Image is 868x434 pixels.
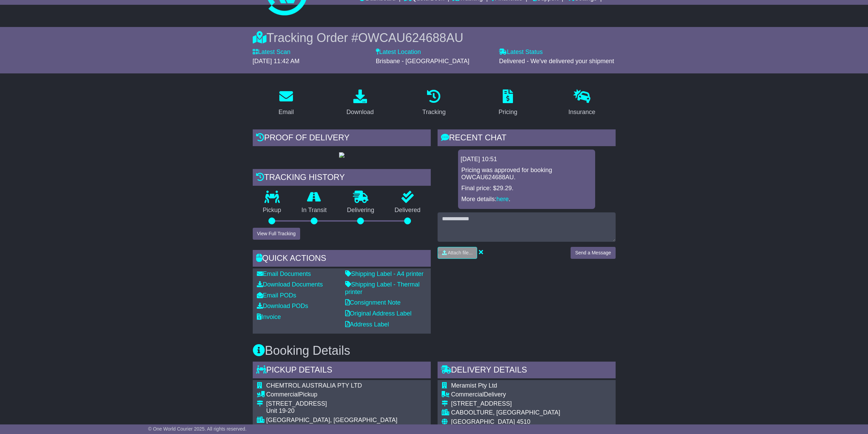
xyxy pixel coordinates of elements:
[253,169,431,187] div: Tracking history
[451,409,560,417] div: CABOOLTURE, [GEOGRAPHIC_DATA]
[571,247,615,259] button: Send a Message
[418,87,450,119] a: Tracking
[266,391,398,398] div: Pickup
[384,207,431,214] p: Delivered
[569,108,595,117] div: Insurance
[451,400,560,408] div: [STREET_ADDRESS]
[451,418,515,425] span: [GEOGRAPHIC_DATA]
[253,362,431,380] div: Pickup Details
[345,310,412,317] a: Original Address Label
[253,344,616,358] h3: Booking Details
[253,58,300,65] span: [DATE] 11:42 AM
[266,407,398,415] div: Unit 19-20
[347,108,374,117] div: Download
[499,48,543,56] label: Latest Status
[257,292,296,299] a: Email PODs
[564,87,600,119] a: Insurance
[257,313,281,320] a: Invoice
[253,207,292,214] p: Pickup
[345,281,420,295] a: Shipping Label - Thermal printer
[253,250,431,268] div: Quick Actions
[345,321,389,328] a: Address Label
[253,228,300,240] button: View Full Tracking
[499,58,614,65] span: Delivered - We've delivered your shipment
[257,281,323,288] a: Download Documents
[339,152,344,158] img: GetPodImage
[266,417,398,424] div: [GEOGRAPHIC_DATA], [GEOGRAPHIC_DATA]
[345,270,424,277] a: Shipping Label - A4 printer
[257,270,311,277] a: Email Documents
[438,129,616,148] div: RECENT CHAT
[461,185,592,192] p: Final price: $29.29.
[376,48,421,56] label: Latest Location
[253,30,616,45] div: Tracking Order #
[337,207,385,214] p: Delivering
[497,196,509,202] a: here
[345,299,401,306] a: Consignment Note
[494,87,522,119] a: Pricing
[342,87,378,119] a: Download
[253,129,431,148] div: Proof of Delivery
[376,58,469,65] span: Brisbane - [GEOGRAPHIC_DATA]
[461,156,592,163] div: [DATE] 10:51
[274,87,298,119] a: Email
[266,391,299,398] span: Commercial
[257,303,308,309] a: Download PODs
[422,108,445,117] div: Tracking
[148,426,247,432] span: © One World Courier 2025. All rights reserved.
[291,207,337,214] p: In Transit
[266,382,362,389] span: CHEMTROL AUSTRALIA PTY LTD
[438,362,616,380] div: Delivery Details
[451,382,497,389] span: Meramist Pty Ltd
[451,391,484,398] span: Commercial
[517,418,530,425] span: 4510
[451,391,560,398] div: Delivery
[461,196,592,203] p: More details: .
[499,108,517,117] div: Pricing
[461,167,592,181] p: Pricing was approved for booking OWCAU624688AU.
[266,400,398,408] div: [STREET_ADDRESS]
[278,108,294,117] div: Email
[253,48,291,56] label: Latest Scan
[358,31,463,45] span: OWCAU624688AU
